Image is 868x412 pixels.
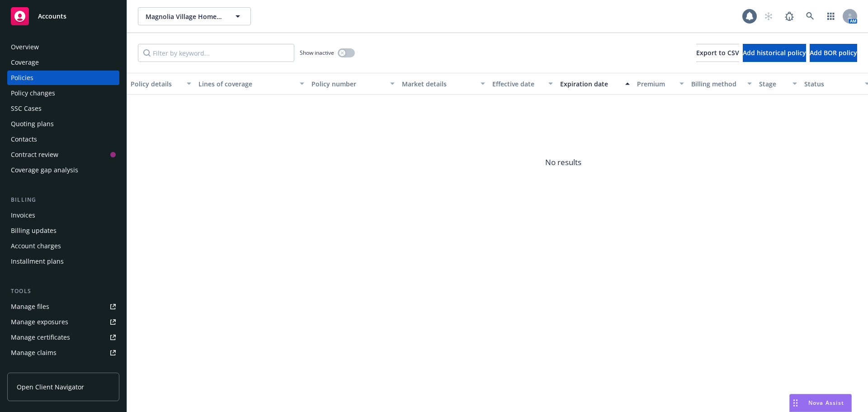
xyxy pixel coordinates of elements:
div: SSC Cases [11,101,42,116]
a: Contacts [7,132,119,147]
a: Manage exposures [7,315,119,329]
button: Nova Assist [789,394,852,412]
div: Contacts [11,132,37,147]
div: Policy number [311,79,385,89]
div: Manage exposures [11,315,68,329]
div: Account charges [11,239,61,253]
button: Stage [755,73,801,95]
div: Drag to move [790,394,801,412]
div: Contract review [11,147,58,162]
button: Magnolia Village Homes, LLC [138,7,251,25]
div: Lines of coverage [198,79,294,89]
div: Quoting plans [11,117,54,131]
span: Magnolia Village Homes, LLC [146,12,224,21]
a: Overview [7,40,119,54]
div: Coverage [11,55,39,70]
div: Stage [759,79,787,89]
a: Coverage gap analysis [7,163,119,177]
div: Invoices [11,208,35,223]
a: Account charges [7,239,119,253]
div: Billing method [691,79,742,89]
a: Switch app [822,7,840,25]
a: Accounts [7,4,119,29]
div: Manage files [11,299,49,314]
a: Contract review [7,147,119,162]
div: Policies [11,71,33,85]
a: Policy changes [7,86,119,100]
button: Add BOR policy [810,44,857,62]
a: Manage files [7,299,119,314]
div: Tools [7,287,119,296]
a: Billing updates [7,223,119,238]
span: Show inactive [300,49,334,57]
a: Manage BORs [7,361,119,375]
a: Start snowing [759,7,778,25]
button: Premium [633,73,688,95]
div: Policy changes [11,86,55,100]
div: Overview [11,40,39,54]
div: Manage certificates [11,330,70,345]
div: Status [804,79,859,89]
a: Manage certificates [7,330,119,345]
a: Search [801,7,819,25]
button: Add historical policy [743,44,806,62]
button: Billing method [688,73,755,95]
a: SSC Cases [7,101,119,116]
a: Manage claims [7,346,119,360]
span: Export to CSV [696,48,739,57]
div: Billing updates [11,223,57,238]
div: Expiration date [560,79,620,89]
span: Add historical policy [743,48,806,57]
div: Premium [637,79,674,89]
a: Policies [7,71,119,85]
a: Installment plans [7,254,119,269]
div: Coverage gap analysis [11,163,78,177]
button: Export to CSV [696,44,739,62]
div: Market details [402,79,475,89]
div: Installment plans [11,254,64,269]
button: Expiration date [557,73,633,95]
button: Effective date [489,73,557,95]
a: Report a Bug [780,7,798,25]
div: Manage claims [11,346,57,360]
a: Invoices [7,208,119,223]
a: Quoting plans [7,117,119,131]
span: Accounts [38,13,66,20]
div: Effective date [492,79,543,89]
a: Coverage [7,55,119,70]
span: Open Client Navigator [17,382,84,392]
div: Billing [7,195,119,204]
div: Manage BORs [11,361,53,375]
div: Policy details [131,79,181,89]
button: Policy number [308,73,398,95]
input: Filter by keyword... [138,44,294,62]
span: Nova Assist [808,399,844,407]
span: Add BOR policy [810,48,857,57]
button: Lines of coverage [195,73,308,95]
button: Market details [398,73,489,95]
button: Policy details [127,73,195,95]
